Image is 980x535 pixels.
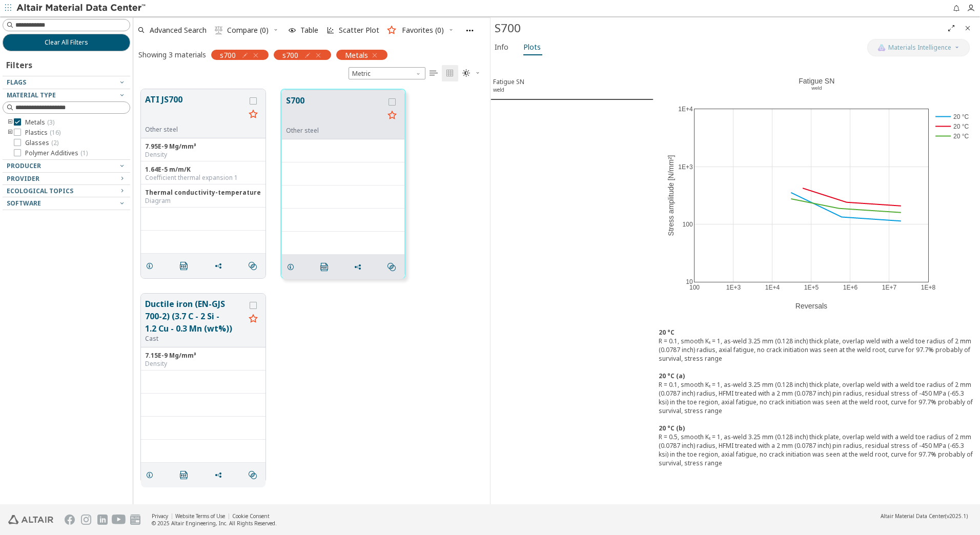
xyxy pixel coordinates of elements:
[80,149,88,157] span: ( 1 )
[349,257,371,277] button: Share
[491,74,654,100] button: Fatigue SNweld
[145,197,261,205] div: Diagram
[145,189,261,197] div: Thermal conductivity-temperature
[495,20,943,36] div: S700
[384,108,400,124] button: Favorite
[300,27,318,34] span: Table
[249,471,257,479] i: 
[462,69,471,77] i: 
[286,94,384,127] button: S700
[659,433,975,467] div: R = 0.5, smooth Kₜ = 1, as-weld 3.25 mm (0.128 inch) thick plate, overlap weld with a weld toe ra...
[7,161,41,170] span: Producer
[215,26,223,34] i: 
[145,126,245,134] div: Other steel
[145,166,261,174] div: 1.64E-5 m/m/K
[495,39,508,55] span: Info
[175,512,225,520] a: Website Terms of Use
[145,335,245,343] div: Cast
[16,3,147,13] img: Altair Material Data Center
[152,520,277,527] div: © 2025 Altair Engineering, Inc. All Rights Reserved.
[3,185,130,197] button: Ecological Topics
[145,352,261,360] div: 7.15E-9 Mg/mm³
[7,78,26,87] span: Flags
[888,44,951,52] span: Materials Intelligence
[47,118,54,127] span: ( 3 )
[387,263,396,271] i: 
[659,328,675,337] b: 20 °C
[282,50,298,59] span: s700
[523,39,541,55] span: Plots
[220,50,236,59] span: s700
[659,337,975,363] div: R = 0.1, smooth Kₜ = 1, as-weld 3.25 mm (0.128 inch) thick plate, overlap weld with a weld toe ra...
[316,257,337,277] button: PDF Download
[320,263,329,271] i: 
[3,197,130,210] button: Software
[210,465,231,485] button: Share
[244,465,266,485] button: Similar search
[145,298,245,335] button: Ductile iron (EN-GJS 700-2) (3.7 C - 2 Si - 1.2 Cu - 0.3 Mn (wt%))
[152,512,168,520] a: Privacy
[25,118,54,127] span: Metals
[425,65,442,81] button: Table View
[442,65,458,81] button: Tile View
[145,174,261,182] div: Coefficient thermal expansion 1
[133,81,490,504] div: grid
[180,471,188,479] i: 
[145,142,261,151] div: 7.95E-9 Mg/mm³
[943,20,959,36] button: Full Screen
[383,257,404,277] button: Similar search
[493,86,504,93] sup: weld
[3,160,130,172] button: Producer
[227,27,269,34] span: Compare (0)
[402,27,444,34] span: Favorites (0)
[150,27,207,34] span: Advanced Search
[245,107,261,123] button: Favorite
[3,34,130,51] button: Clear All Filters
[244,256,266,276] button: Similar search
[3,173,130,185] button: Provider
[45,38,88,47] span: Clear All Filters
[7,129,14,137] i: toogle group
[249,262,257,270] i: 
[339,27,379,34] span: Scatter Plot
[141,256,162,276] button: Details
[51,138,58,147] span: ( 2 )
[877,44,886,52] img: AI Copilot
[3,89,130,101] button: Material Type
[349,67,425,79] div: Unit System
[659,380,975,415] div: R = 0.1, smooth Kₜ = 1, as-weld 3.25 mm (0.128 inch) thick plate, overlap weld with a weld toe ra...
[138,50,206,59] div: Showing 3 materials
[430,69,438,77] i: 
[141,465,162,485] button: Details
[145,360,261,368] div: Density
[493,77,524,96] div: Fatigue SN
[3,76,130,89] button: Flags
[659,424,685,433] b: 20 °C (b)
[232,512,270,520] a: Cookie Consent
[7,91,56,99] span: Material Type
[7,199,41,208] span: Software
[286,127,384,135] div: Other steel
[458,65,485,81] button: Theme
[881,512,945,520] span: Altair Material Data Center
[659,372,685,380] b: 20 °C (a)
[7,118,14,127] i: toogle group
[7,174,39,183] span: Provider
[25,139,58,147] span: Glasses
[349,67,425,79] span: Metric
[145,93,245,126] button: ATI JS700
[175,256,197,276] button: PDF Download
[180,262,188,270] i: 
[50,128,60,137] span: ( 16 )
[446,69,454,77] i: 
[245,311,261,327] button: Favorite
[175,465,197,485] button: PDF Download
[7,187,73,195] span: Ecological Topics
[210,256,231,276] button: Share
[3,51,37,76] div: Filters
[282,257,303,277] button: Details
[881,512,968,520] div: (v2025.1)
[25,149,88,157] span: Polymer Additives
[345,50,368,59] span: Metals
[867,39,970,56] button: AI CopilotMaterials Intelligence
